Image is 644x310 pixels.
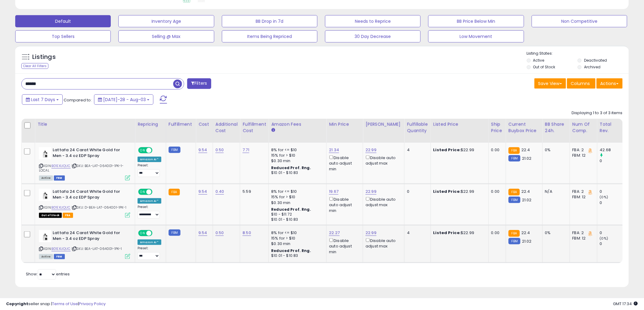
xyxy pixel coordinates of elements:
img: 314hCJ6mpvL._SL40_.jpg [39,230,51,242]
div: 15% for > $10 [271,194,322,200]
div: Additional Cost [215,121,238,134]
span: FBM [54,175,65,181]
div: $10.01 - $10.83 [271,217,322,222]
span: OFF [152,231,161,236]
small: FBM [509,197,520,203]
div: Amazon AI * [138,240,161,245]
b: Reduced Prof. Rng. [271,165,311,170]
a: 9.54 [198,147,207,153]
span: OFF [152,148,161,153]
a: Terms of Use [52,301,78,307]
div: Num of Comp. [572,121,595,134]
a: 9.54 [198,230,207,236]
div: Displaying 1 to 3 of 3 items [572,110,623,116]
button: Top Sellers [15,30,111,43]
span: Compared to: [64,97,92,103]
b: Listed Price: [433,147,461,153]
img: 314hCJ6mpvL._SL40_.jpg [39,189,51,201]
div: Preset: [138,205,161,219]
strong: Copyright [6,301,28,307]
div: Amazon Fees [271,121,324,128]
div: $10.01 - $10.83 [271,170,322,175]
div: 8% for <= $10 [271,189,322,194]
span: ON [139,231,146,236]
span: 22.4 [521,189,530,194]
button: Non Competitive [532,15,627,27]
button: BB Price Below Min [428,15,524,27]
div: N/A [545,189,565,194]
b: Lattafa 24 Carat White Gold for Men - 3.4 oz EDP Spray [53,147,127,160]
small: FBA [509,147,520,154]
button: Needs to Reprice [325,15,421,27]
div: Disable auto adjust min [329,154,358,172]
div: 8% for <= $10 [271,147,322,153]
a: 8.50 [243,230,251,236]
div: ASIN: [39,230,130,258]
a: 0.50 [215,230,224,236]
b: Reduced Prof. Rng. [271,207,311,212]
a: Privacy Policy [79,301,106,307]
label: Deactivated [584,58,607,63]
small: (0%) [600,236,608,241]
div: Fulfillment Cost [243,121,266,134]
span: Last 7 Days [31,97,55,103]
small: FBM [169,147,180,153]
button: Last 7 Days [22,94,63,105]
a: 22.99 [366,189,376,195]
span: OFF [152,189,161,195]
b: Reduced Prof. Rng. [271,248,311,253]
span: [DATE]-28 - Aug-03 [103,97,146,103]
div: Disable auto adjust max [366,237,400,249]
div: 0.00 [491,230,501,236]
div: Preset: [138,246,161,260]
span: Show: entries [26,271,70,277]
div: Min Price [329,121,360,128]
div: $22.99 [433,230,484,236]
button: Inventory Age [118,15,214,27]
a: 9.54 [198,189,207,195]
div: ASIN: [39,189,130,217]
div: [PERSON_NAME] [366,121,402,128]
a: B01EXLIQUC [51,163,71,169]
div: 15% for > $10 [271,236,322,241]
small: Amazon Fees. [271,128,275,133]
div: 42.68 [600,147,625,153]
div: 4 [407,147,426,153]
div: 0 [600,241,625,247]
div: FBM: 12 [572,194,593,200]
div: 0 [407,189,426,194]
a: 7.71 [243,147,249,153]
a: 22.99 [366,230,376,236]
div: $22.99 [433,189,484,194]
div: $0.30 min [271,200,322,206]
a: 0.40 [215,189,224,195]
div: Disable auto adjust max [366,154,400,166]
a: 21.34 [329,147,339,153]
a: 22.99 [366,147,376,153]
label: Out of Stock [533,64,555,70]
span: | SKU: BEA-LAT-064001-1PK-1-LOCAL [39,163,124,172]
button: Columns [567,78,596,89]
button: 30 Day Decrease [325,30,421,43]
button: Selling @ Max [118,30,214,43]
b: Listed Price: [433,230,461,236]
div: FBM: 12 [572,153,593,158]
span: All listings that are currently out of stock and unavailable for purchase on Amazon [39,213,62,218]
div: FBA: 2 [572,147,593,153]
div: Clear All Filters [21,63,48,69]
div: Amazon AI * [138,198,161,204]
div: FBA: 2 [572,230,593,236]
div: 0.00 [491,147,501,153]
div: $10.01 - $10.83 [271,253,322,258]
div: 0.00 [491,189,501,194]
img: 314hCJ6mpvL._SL40_.jpg [39,147,51,159]
span: FBM [54,254,65,259]
b: Listed Price: [433,189,461,194]
div: Preset: [138,163,161,177]
button: Low Movement [428,30,524,43]
label: Active [533,58,544,63]
small: FBM [509,155,520,162]
div: 15% for > $10 [271,153,322,158]
span: ON [139,148,146,153]
div: 0% [545,230,565,236]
